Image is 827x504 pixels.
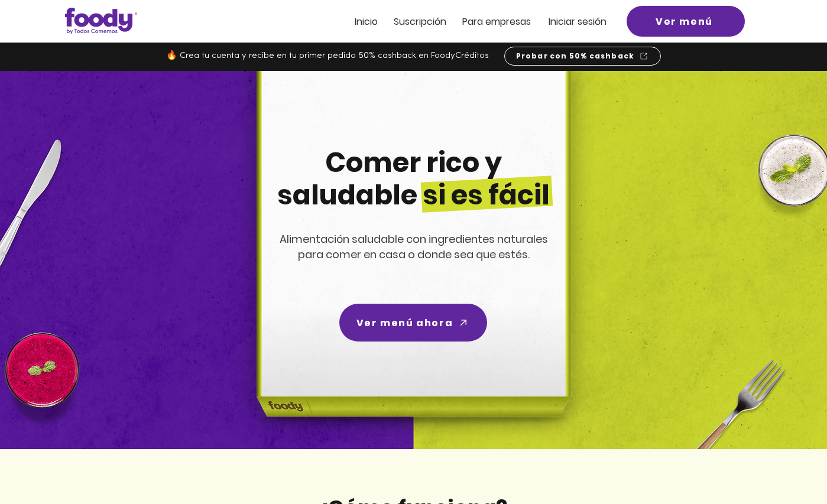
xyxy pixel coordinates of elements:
span: Ver menú ahora [356,316,453,330]
a: Ver menú ahora [339,304,487,342]
span: Iniciar sesión [549,15,607,28]
span: Probar con 50% cashback [516,51,635,61]
span: Comer rico y saludable si es fácil [277,144,550,214]
a: Suscripción [394,17,446,27]
span: ra empresas [474,15,531,28]
span: Pa [462,15,474,28]
span: Ver menú [656,14,713,29]
a: Probar con 50% cashback [504,47,661,66]
iframe: Messagebird Livechat Widget [758,435,815,492]
span: 🔥 Crea tu cuenta y recibe en tu primer pedido 50% cashback en FoodyCréditos [166,51,489,60]
img: left-dish-compress.png [65,96,361,392]
img: headline-center-compress.png [223,71,599,449]
a: Iniciar sesión [549,17,607,27]
a: Inicio [355,17,378,27]
span: Suscripción [394,15,446,28]
img: Logo_Foody V2.0.0 (3).png [65,8,137,34]
span: Inicio [355,15,378,28]
a: Ver menú [627,6,745,37]
a: Para empresas [462,17,531,27]
span: Alimentación saludable con ingredientes naturales para comer en casa o donde sea que estés. [280,232,548,262]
